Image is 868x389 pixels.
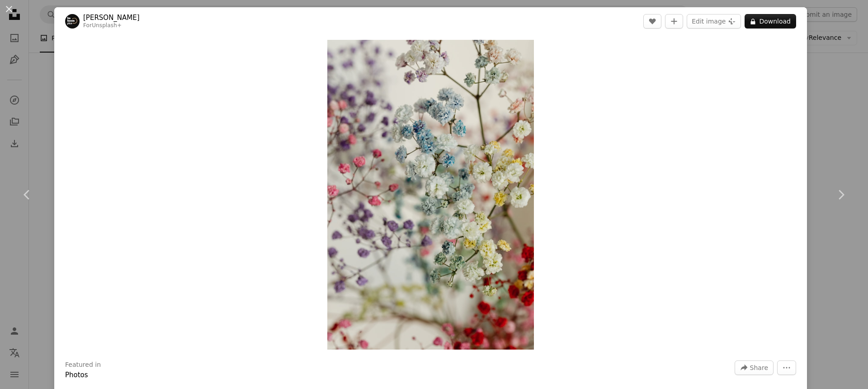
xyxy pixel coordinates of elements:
[327,40,533,350] button: Zoom in on this image
[83,13,140,22] a: [PERSON_NAME]
[814,151,868,238] a: Next
[327,40,533,350] img: a bunch of flowers that are in a vase
[92,22,122,29] a: Unsplash+
[65,360,101,370] h3: Featured in
[735,360,774,375] button: Share this image
[665,14,683,29] button: Add to Collection
[83,22,140,29] div: For
[65,14,80,29] img: Go to Karolina Grabowska's profile
[777,360,796,375] button: More Actions
[65,371,88,379] a: Photos
[687,14,741,29] button: Edit image
[750,361,768,375] span: Share
[643,14,661,29] button: Like
[745,14,796,29] button: Download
